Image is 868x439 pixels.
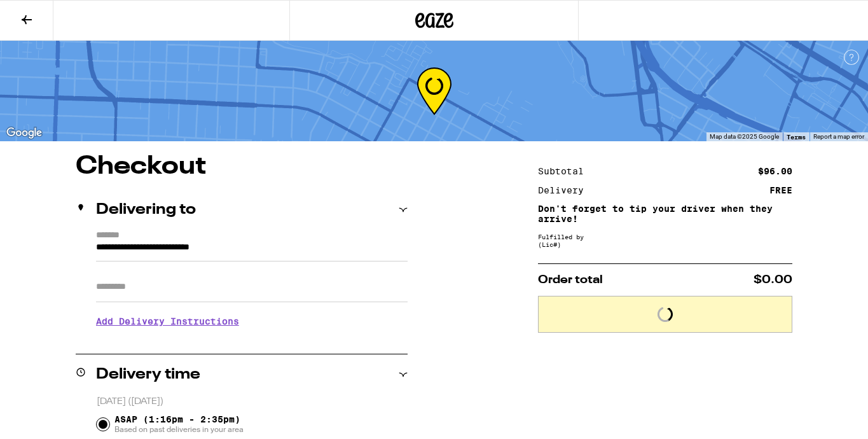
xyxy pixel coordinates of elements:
[96,336,408,346] p: We'll contact you at [PHONE_NUMBER] when we arrive
[813,133,864,140] a: Report a map error
[114,424,244,435] span: Based on past deliveries in your area
[96,367,200,382] h2: Delivery time
[3,125,45,141] img: Google
[538,204,792,224] p: Don't forget to tip your driver when they arrive!
[538,274,603,286] span: Order total
[754,274,792,286] span: $0.00
[538,167,593,176] div: Subtotal
[96,307,408,336] h3: Add Delivery Instructions
[76,154,408,179] h1: Checkout
[114,414,244,435] span: ASAP (1:16pm - 2:35pm)
[787,133,806,141] a: Terms
[538,233,792,248] div: Fulfilled by (Lic# )
[710,133,779,140] span: Map data ©2025 Google
[3,125,45,141] a: Open this area in Google Maps (opens a new window)
[758,167,792,176] div: $96.00
[538,186,593,195] div: Delivery
[96,202,196,218] h2: Delivering to
[97,396,408,408] p: [DATE] ([DATE])
[769,186,792,195] div: FREE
